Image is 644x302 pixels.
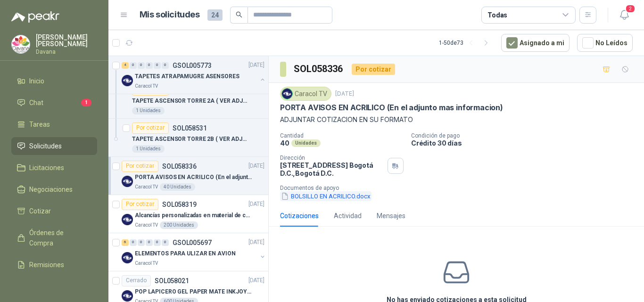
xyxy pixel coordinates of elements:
[280,211,319,221] div: Cotizaciones
[36,49,97,55] p: Davana
[108,81,268,119] a: Por cotizarSOL058530TAPETE ASCENSOR TORRE 2A ( VER ADJUNTO)1 Unidades
[236,11,242,18] span: search
[132,97,249,106] p: TAPETE ASCENSOR TORRE 2A ( VER ADJUNTO)
[135,73,239,82] p: TAPETES ATRAPAMUGRE ASENSORES
[173,62,212,69] p: GSOL005773
[29,119,50,130] span: Tareas
[154,62,161,69] div: 0
[248,238,264,247] p: [DATE]
[280,132,404,139] p: Cantidad
[160,183,195,191] div: 40 Unidades
[334,211,362,221] div: Actividad
[146,239,153,246] div: 0
[487,10,507,20] div: Todas
[411,139,640,147] p: Crédito 30 días
[29,163,64,173] span: Licitaciones
[439,35,494,50] div: 1 - 50 de 73
[11,72,97,90] a: Inicio
[12,35,30,53] img: Company Logo
[280,185,640,191] p: Documentos de apoyo
[138,62,145,69] div: 0
[122,252,133,263] img: Company Logo
[122,237,266,267] a: 6 0 0 0 0 0 GSOL005697[DATE] Company LogoELEMENTOS PARA ULIZAR EN AVIONCaracol TV
[173,125,207,131] p: SOL058531
[616,7,633,24] button: 2
[108,157,268,195] a: Por cotizarSOL058336[DATE] Company LogoPORTA AVISOS EN ACRILICO (En el adjunto mas informacion)Ca...
[11,180,97,198] a: Negociaciones
[132,107,165,114] div: 1 Unidades
[162,62,169,69] div: 0
[162,163,197,170] p: SOL058336
[29,76,44,86] span: Inicio
[130,239,137,246] div: 0
[140,8,200,22] h1: Mis solicitudes
[155,278,189,284] p: SOL058021
[138,239,145,246] div: 0
[135,287,252,296] p: POP LAPICERO GEL PAPER MATE INKJOY 0.7 (Revisar el adjunto)
[122,199,158,210] div: Por cotizar
[11,137,97,155] a: Solicitudes
[108,119,268,157] a: Por cotizarSOL058531TAPETE ASCENSOR TORRE 2B ( VER ADJUNTO)1 Unidades
[81,99,91,106] span: 1
[29,141,62,151] span: Solicitudes
[132,145,165,153] div: 1 Unidades
[248,61,264,70] p: [DATE]
[122,290,133,302] img: Company Logo
[280,191,372,201] button: BOLSILLO EN ACRILICO.docx
[11,11,59,23] img: Logo peakr
[173,239,212,246] p: GSOL005697
[11,202,97,220] a: Cotizar
[132,122,169,134] div: Por cotizar
[162,239,169,246] div: 0
[135,173,252,182] p: PORTA AVISOS EN ACRILICO (En el adjunto mas informacion)
[335,90,354,98] p: [DATE]
[108,195,268,233] a: Por cotizarSOL058319[DATE] Company LogoAlcancías personalizadas en material de cerámica (VER ADJU...
[29,206,51,216] span: Cotizar
[280,161,384,177] p: [STREET_ADDRESS] Bogotá D.C. , Bogotá D.C.
[135,221,158,229] p: Caracol TV
[11,256,97,274] a: Remisiones
[248,162,264,171] p: [DATE]
[207,9,223,21] span: 24
[294,62,344,76] h3: SOL058336
[625,4,636,13] span: 2
[135,211,252,220] p: Alcancías personalizadas en material de cerámica (VER ADJUNTO)
[280,103,503,113] p: PORTA AVISOS EN ACRILICO (En el adjunto mas informacion)
[29,184,73,195] span: Negociaciones
[122,161,158,172] div: Por cotizar
[122,275,151,286] div: Cerrado
[36,34,97,47] p: [PERSON_NAME] [PERSON_NAME]
[280,155,384,161] p: Dirección
[501,34,570,52] button: Asignado a mi
[135,249,235,258] p: ELEMENTOS PARA ULIZAR EN AVION
[122,60,266,90] a: 4 0 0 0 0 0 GSOL005773[DATE] Company LogoTAPETES ATRAPAMUGRE ASENSORESCaracol TV
[11,159,97,177] a: Licitaciones
[280,114,633,125] p: ADJUNTAR COTIZACION EN SU FORMATO
[11,115,97,133] a: Tareas
[352,64,395,75] div: Por cotizar
[130,62,137,69] div: 0
[411,132,640,139] p: Condición de pago
[11,278,97,295] a: Configuración
[122,62,129,69] div: 4
[122,75,133,86] img: Company Logo
[132,135,249,144] p: TAPETE ASCENSOR TORRE 2B ( VER ADJUNTO)
[122,176,133,187] img: Company Logo
[135,260,158,267] p: Caracol TV
[135,82,158,90] p: Caracol TV
[122,239,129,246] div: 6
[146,62,153,69] div: 0
[162,201,197,208] p: SOL058319
[291,139,321,147] div: Unidades
[29,98,43,108] span: Chat
[282,89,292,99] img: Company Logo
[248,276,264,285] p: [DATE]
[377,211,405,221] div: Mensajes
[11,94,97,112] a: Chat1
[29,260,64,270] span: Remisiones
[135,183,158,191] p: Caracol TV
[11,224,97,252] a: Órdenes de Compra
[160,221,198,229] div: 200 Unidades
[154,239,161,246] div: 0
[122,214,133,225] img: Company Logo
